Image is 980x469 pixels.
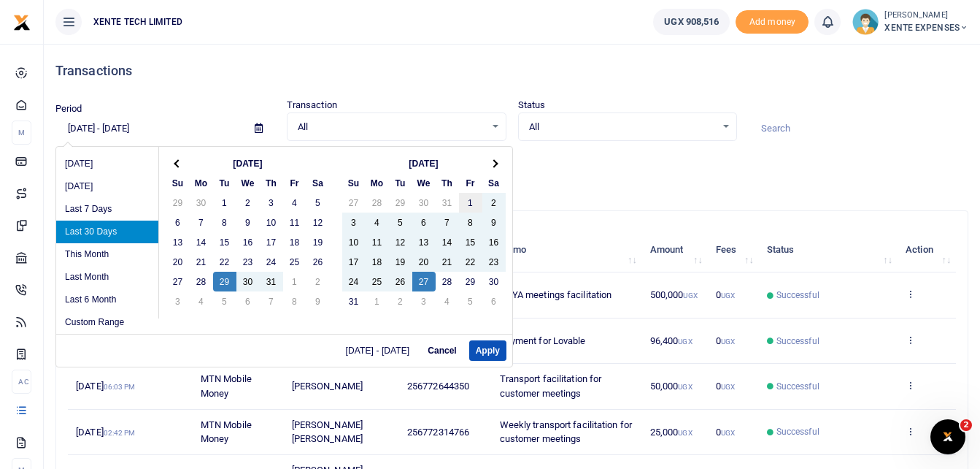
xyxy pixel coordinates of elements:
[260,272,283,291] td: 31
[56,198,158,221] li: Last 7 Days
[166,173,190,193] th: Su
[283,272,306,291] td: 1
[421,340,463,361] button: Cancel
[749,116,968,141] input: Search
[366,291,389,311] td: 1
[190,252,213,272] td: 21
[12,370,31,394] li: Ac
[366,272,389,291] td: 25
[306,193,330,213] td: 5
[166,252,190,272] td: 20
[346,346,416,355] span: [DATE] - [DATE]
[166,291,190,311] td: 3
[366,193,389,213] td: 28
[650,289,698,300] span: 500,000
[647,9,736,35] li: Wallet ballance
[76,381,135,392] span: [DATE]
[678,383,692,391] small: UGX
[342,291,366,311] td: 31
[529,120,717,134] span: All
[650,335,692,346] span: 96,400
[260,213,283,232] td: 10
[459,291,482,311] td: 5
[292,381,363,392] span: [PERSON_NAME]
[342,232,366,252] td: 10
[306,232,330,252] td: 19
[201,419,252,445] span: MTN Mobile Money
[236,213,260,232] td: 9
[716,381,735,392] span: 0
[776,335,819,348] span: Successful
[653,9,730,35] a: UGX 908,516
[736,10,809,34] span: Add money
[459,213,482,232] td: 8
[342,193,366,213] td: 27
[56,311,158,334] li: Custom Range
[213,232,236,252] td: 15
[459,173,482,193] th: Fr
[190,153,306,173] th: [DATE]
[518,98,546,113] label: Status
[166,213,190,232] td: 6
[166,232,190,252] td: 13
[306,213,330,232] td: 12
[436,232,459,252] td: 14
[236,173,260,193] th: We
[412,173,436,193] th: We
[12,121,31,145] li: M
[190,173,213,193] th: Mo
[492,227,642,272] th: Memo: activate to sort column ascending
[776,425,819,438] span: Successful
[389,213,412,232] td: 5
[852,9,968,35] a: profile-user [PERSON_NAME] XENTE EXPENSES
[436,291,459,311] td: 4
[283,193,306,213] td: 4
[482,193,506,213] td: 2
[13,14,31,31] img: logo-small
[412,291,436,311] td: 3
[213,252,236,272] td: 22
[884,21,968,34] span: XENTE EXPENSES
[960,419,972,431] span: 2
[342,213,366,232] td: 3
[678,338,692,346] small: UGX
[306,272,330,291] td: 2
[56,153,158,175] li: [DATE]
[166,272,190,291] td: 27
[306,252,330,272] td: 26
[55,63,968,79] h4: Transactions
[650,427,692,438] span: 25,000
[56,289,158,311] li: Last 6 Month
[407,381,469,392] span: 256772644350
[342,272,366,291] td: 24
[884,9,968,22] small: [PERSON_NAME]
[482,272,506,291] td: 30
[287,98,337,113] label: Transaction
[260,252,283,272] td: 24
[412,193,436,213] td: 30
[500,419,632,445] span: Weekly transport facilitation for customer meetings
[650,381,692,392] span: 50,000
[213,213,236,232] td: 8
[283,232,306,252] td: 18
[55,116,243,141] input: select period
[852,9,879,35] img: profile-user
[758,227,897,272] th: Status: activate to sort column ascending
[213,272,236,291] td: 29
[412,213,436,232] td: 6
[56,175,158,198] li: [DATE]
[683,291,697,300] small: UGX
[482,213,506,232] td: 9
[76,427,135,438] span: [DATE]
[190,213,213,232] td: 7
[412,272,436,291] td: 27
[366,252,389,272] td: 18
[55,102,82,116] label: Period
[459,193,482,213] td: 1
[56,221,158,243] li: Last 30 Days
[166,193,190,213] td: 29
[298,120,485,134] span: All
[736,15,809,26] a: Add money
[389,291,412,311] td: 2
[776,289,819,302] span: Successful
